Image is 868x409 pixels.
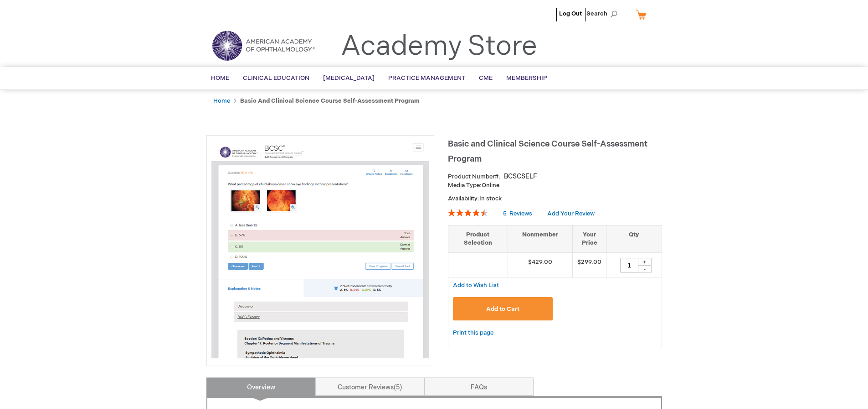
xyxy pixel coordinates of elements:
span: Membership [506,74,547,82]
img: Basic and Clinical Science Course Self-Assessment Program [211,140,429,358]
a: Add Your Review [547,210,595,217]
strong: Basic and Clinical Science Course Self-Assessment Program [240,97,420,105]
span: Basic and Clinical Science Course Self-Assessment Program [448,139,647,164]
a: Customer Reviews5 [315,378,425,396]
strong: Product Number [448,173,500,180]
th: Nonmember [508,225,573,252]
span: 5 [503,210,507,217]
a: Home [213,97,230,105]
strong: Media Type: [448,182,482,189]
a: FAQs [424,378,534,396]
a: Academy Store [341,30,537,63]
td: $429.00 [508,252,573,278]
a: Overview [206,378,316,396]
p: Availability: [448,194,662,203]
a: Add to Wish List [453,281,499,289]
span: Search [586,5,621,23]
span: Home [211,74,229,82]
span: Reviews [509,210,532,217]
span: Add to Wish List [453,282,499,289]
span: Practice Management [388,74,465,82]
div: BCSCSELF [504,172,537,181]
span: [MEDICAL_DATA] [323,74,375,82]
a: Print this page [453,327,493,339]
span: 5 [394,383,402,391]
th: Qty [606,225,662,252]
div: - [638,265,652,273]
div: + [638,258,652,266]
input: Qty [620,258,638,273]
span: In stock [479,195,502,202]
th: Your Price [573,225,606,252]
span: CME [479,74,493,82]
a: 5 Reviews [503,210,534,217]
button: Add to Cart [453,297,553,320]
span: Clinical Education [243,74,309,82]
a: Log Out [559,10,582,17]
span: Add to Cart [486,305,519,313]
th: Product Selection [448,225,508,252]
p: Online [448,181,662,190]
td: $299.00 [573,252,606,278]
div: 92% [448,209,488,216]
